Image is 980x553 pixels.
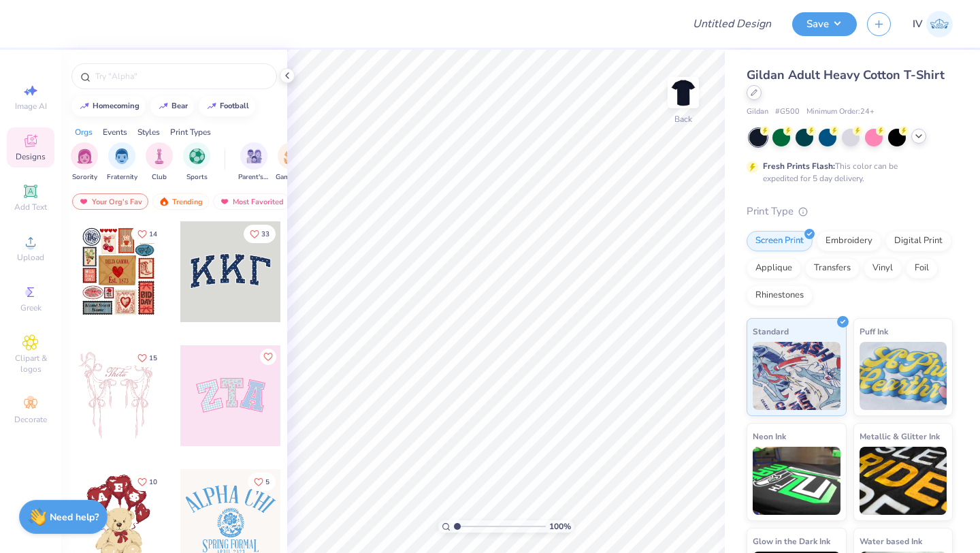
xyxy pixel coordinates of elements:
[284,148,299,164] img: Game Day Image
[103,126,127,138] div: Events
[753,534,830,548] span: Glow in the Dark Ink
[149,355,157,362] span: 15
[152,172,167,183] span: Club
[146,142,173,183] div: filter for Club
[238,142,269,183] div: filter for Parent's Weekend
[860,324,888,338] span: Puff Ink
[753,447,840,515] img: Neon Ink
[913,11,953,37] a: IV
[183,142,210,183] button: filter button
[93,102,140,110] div: homecoming
[860,534,922,548] span: Water based Ink
[260,349,276,365] button: Like
[149,479,157,486] span: 10
[158,102,169,110] img: trend_line.gif
[244,225,276,243] button: Like
[885,231,951,251] div: Digital Print
[150,96,194,116] button: bear
[549,520,571,533] span: 100 %
[16,151,46,162] span: Designs
[50,511,99,524] strong: Need help?
[860,429,940,443] span: Metallic & Glitter Ink
[17,252,44,263] span: Upload
[926,11,953,37] img: Isha Veturkar
[77,148,93,164] img: Sorority Image
[213,193,290,210] div: Most Favorited
[913,16,923,32] span: IV
[146,142,173,183] button: filter button
[71,142,98,183] div: filter for Sorority
[747,285,813,306] div: Rhinestones
[199,96,255,116] button: football
[265,479,269,486] span: 5
[747,106,768,118] span: Gildan
[747,204,953,219] div: Print Type
[860,447,947,515] img: Metallic & Glitter Ink
[261,231,269,238] span: 33
[817,231,881,251] div: Embroidery
[276,172,307,183] span: Game Day
[131,349,163,367] button: Like
[238,172,269,183] span: Parent's Weekend
[186,172,208,183] span: Sports
[860,342,947,410] img: Puff Ink
[72,172,97,183] span: Sorority
[747,231,813,251] div: Screen Print
[75,126,93,138] div: Orgs
[219,197,230,206] img: most_fav.gif
[246,148,262,164] img: Parent's Weekend Image
[152,148,167,164] img: Club Image
[276,142,307,183] div: filter for Game Day
[276,142,307,183] button: filter button
[94,69,268,83] input: Try "Alpha"
[775,106,800,118] span: # G500
[792,12,857,36] button: Save
[763,160,930,185] div: This color can be expedited for 5 day delivery.
[131,473,163,491] button: Like
[14,202,47,212] span: Add Text
[107,172,137,183] span: Fraternity
[682,10,782,37] input: Untitled Design
[79,102,90,110] img: trend_line.gif
[107,142,137,183] div: filter for Fraternity
[747,258,801,279] div: Applique
[238,142,269,183] button: filter button
[171,102,188,110] div: bear
[183,142,210,183] div: filter for Sports
[7,353,54,375] span: Clipart & logos
[670,79,697,106] img: Back
[753,429,786,443] span: Neon Ink
[763,161,835,172] strong: Fresh Prints Flash:
[248,473,276,491] button: Like
[805,258,860,279] div: Transfers
[78,197,89,206] img: most_fav.gif
[753,342,840,410] img: Standard
[220,102,249,110] div: football
[72,193,148,210] div: Your Org's Fav
[137,126,160,138] div: Styles
[14,414,47,425] span: Decorate
[170,126,211,138] div: Print Types
[71,142,98,183] button: filter button
[806,106,875,118] span: Minimum Order: 24 +
[152,193,209,210] div: Trending
[20,302,42,313] span: Greek
[906,258,938,279] div: Foil
[131,225,163,243] button: Like
[864,258,902,279] div: Vinyl
[15,101,47,112] span: Image AI
[71,96,146,116] button: homecoming
[753,324,789,338] span: Standard
[674,113,692,125] div: Back
[149,231,157,238] span: 14
[747,67,945,83] span: Gildan Adult Heavy Cotton T-Shirt
[107,142,137,183] button: filter button
[114,148,129,164] img: Fraternity Image
[206,102,217,110] img: trend_line.gif
[189,148,205,164] img: Sports Image
[159,197,169,206] img: trending.gif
